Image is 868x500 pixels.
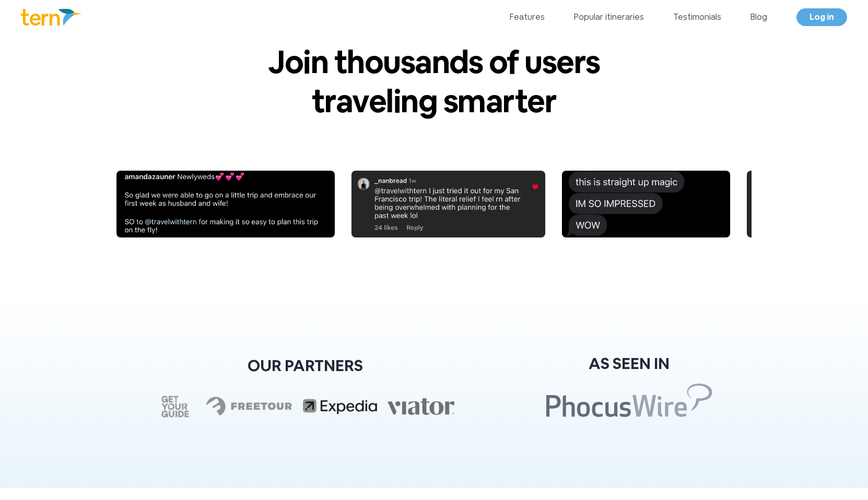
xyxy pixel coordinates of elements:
[303,386,377,427] img: expedia
[574,11,644,23] a: Popular itineraries
[810,11,834,22] span: Log in
[673,11,721,23] a: Testimonials
[589,354,670,373] h2: AS SEEN IN
[156,390,195,423] img: getyourguide
[116,171,335,237] img: ...
[546,384,712,417] img: Phocuswire
[510,11,545,23] a: Features
[750,11,767,23] a: Blog
[205,396,292,417] img: freetour
[21,9,82,26] img: Logo
[796,8,847,26] a: Log in
[351,171,545,237] img: ...
[248,356,363,375] h2: OUR PARTNERS
[562,171,730,237] img: ...
[259,42,609,121] p: Join thousands of users traveling smarter
[388,398,454,415] img: viator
